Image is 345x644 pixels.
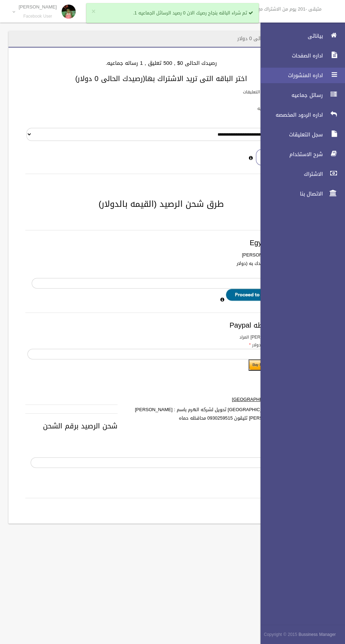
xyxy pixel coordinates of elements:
[255,107,345,123] a: اداره الردود المخصصه
[243,88,299,96] label: باقات الرد الالى على التعليقات
[255,87,345,103] a: رسائل جماعيه
[255,147,345,162] a: شرح الاستخدام
[255,190,325,197] span: الاتصال بنا
[86,3,259,23] div: تم شراء الباقه بنجاح رصيك الان 0 رصيد الرسائل الجماعيه 1.
[255,186,345,202] a: الاتصال بنا
[255,131,325,138] span: سجل التعليقات
[17,199,306,209] h2: طرق شحن الرصيد (القيمه بالدولار)
[255,166,345,182] a: الاشتراك
[255,111,325,118] span: اداره الردود المخصصه
[255,28,345,44] a: بياناتى
[255,52,325,59] span: اداره الصفحات
[25,321,297,329] h3: الدفع بواسطه Paypal
[25,239,297,247] h3: Egypt payment
[19,14,57,19] small: Facebook User
[17,60,306,66] h4: رصيدك الحالى 0$ , 500 تعليق , 1 رساله جماعيه.
[92,8,95,15] button: ×
[257,105,299,112] label: باقات الرسائل الجماعيه
[17,75,306,82] h3: اختر الباقه التى تريد الاشتراك بها(رصيدك الحالى 0 دولار)
[118,405,292,422] label: داخل [GEOGRAPHIC_DATA] تحويل لشركه الهرم باسم : [PERSON_NAME] [PERSON_NAME] تليقون 0930259515 محا...
[255,72,325,79] span: اداره المنشورات
[255,127,345,142] a: سجل التعليقات
[255,32,325,39] span: بياناتى
[255,68,345,83] a: اداره المنشورات
[249,359,300,371] input: Submit
[229,32,314,45] header: الاشتراك - رصيدك الحالى 0 دولار
[255,171,325,178] span: الاشتراك
[299,631,336,638] strong: Bussiness Manager
[255,151,325,158] span: شرح الاستخدام
[264,631,297,638] span: Copyright © 2015
[19,4,57,10] p: [PERSON_NAME]
[255,48,345,63] a: اداره الصفحات
[118,395,292,404] label: من [GEOGRAPHIC_DATA]
[25,422,297,430] h3: شحن الرصيد برقم الشحن
[255,92,325,99] span: رسائل جماعيه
